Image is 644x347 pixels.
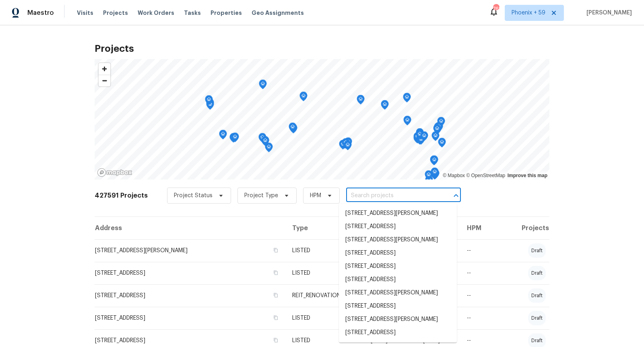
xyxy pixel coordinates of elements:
a: Improve this map [508,173,547,178]
div: draft [528,243,546,258]
h2: Projects [95,45,549,53]
a: Mapbox homepage [97,168,132,177]
button: Close [450,190,462,201]
span: Properties [211,9,242,17]
div: Map marker [344,141,352,153]
input: Search projects [346,190,438,202]
div: Map marker [425,170,433,183]
button: Copy Address [272,314,279,321]
div: Map marker [416,128,424,141]
div: Map marker [403,116,411,128]
td: -- [460,307,495,329]
td: -- [460,239,495,262]
td: [STREET_ADDRESS] [95,307,286,329]
li: [STREET_ADDRESS][PERSON_NAME] [339,313,457,326]
span: Phoenix + 59 [512,9,545,17]
td: LISTED [286,262,364,284]
div: Map marker [416,130,424,142]
span: Projects [103,9,128,17]
li: [STREET_ADDRESS] [339,220,457,233]
th: Address [95,217,286,239]
h2: 427591 Projects [95,192,148,200]
div: Map marker [431,131,440,144]
td: LISTED [286,307,364,329]
span: [PERSON_NAME] [583,9,632,17]
li: [STREET_ADDRESS] [339,273,457,286]
td: -- [460,284,495,307]
div: Map marker [357,95,365,107]
button: Copy Address [272,337,279,344]
li: [STREET_ADDRESS][PERSON_NAME] [339,286,457,300]
div: Map marker [434,122,442,135]
td: [STREET_ADDRESS][PERSON_NAME] [95,239,286,262]
canvas: Map [95,59,549,180]
div: Map marker [342,138,350,151]
li: [STREET_ADDRESS] [339,300,457,313]
div: Map marker [431,167,439,180]
span: Visits [77,9,93,17]
div: Map marker [265,143,273,155]
div: Map marker [219,130,227,142]
div: Map marker [258,133,266,145]
li: [STREET_ADDRESS][PERSON_NAME] [339,207,457,220]
span: Project Status [174,192,213,200]
button: Zoom out [99,75,110,86]
li: [STREET_ADDRESS][PERSON_NAME] [339,233,457,247]
div: Map marker [205,95,213,108]
div: Map marker [413,132,421,145]
div: draft [528,266,546,280]
div: draft [528,288,546,303]
td: REIT_RENOVATION [286,284,364,307]
div: Map marker [435,122,443,135]
span: Work Orders [138,9,174,17]
a: OpenStreetMap [466,173,505,178]
div: Map marker [339,140,347,152]
span: Project Type [244,192,278,200]
span: Tasks [184,10,201,16]
td: [STREET_ADDRESS] [95,284,286,307]
div: Map marker [344,137,352,150]
div: Map marker [403,93,411,105]
div: Map marker [430,155,438,168]
button: Zoom in [99,63,110,75]
li: [STREET_ADDRESS] [339,247,457,260]
div: Map marker [231,133,239,145]
div: Map marker [229,133,237,145]
button: Copy Address [272,292,279,299]
div: Map marker [437,117,445,129]
div: Map marker [259,80,267,92]
th: Type [286,217,364,239]
div: Map marker [261,136,269,149]
div: Map marker [289,122,297,135]
th: HPM [460,217,495,239]
div: Map marker [381,100,389,112]
button: Copy Address [272,269,279,276]
div: Map marker [420,131,428,144]
div: Map marker [299,92,308,104]
th: Projects [496,217,549,239]
div: Map marker [341,139,349,151]
div: Map marker [430,155,438,168]
a: Mapbox [443,173,465,178]
div: draft [528,311,546,325]
button: Copy Address [272,247,279,254]
span: HPM [310,192,321,200]
td: [STREET_ADDRESS] [95,262,286,284]
li: [STREET_ADDRESS] [339,260,457,273]
td: LISTED [286,239,364,262]
span: Maestro [27,9,54,17]
td: -- [460,262,495,284]
div: Map marker [438,138,446,150]
li: [STREET_ADDRESS] [339,326,457,339]
div: Map marker [433,124,441,137]
div: 762 [493,5,499,13]
span: Geo Assignments [252,9,304,17]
